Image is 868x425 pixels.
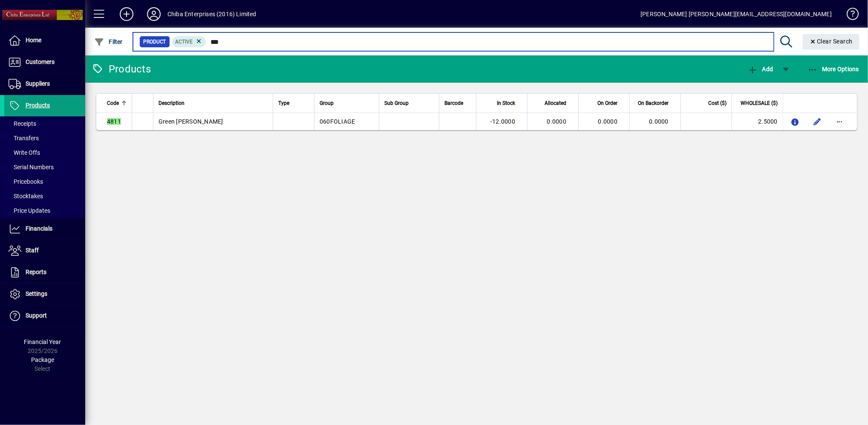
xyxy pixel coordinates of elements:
a: Stocktakes [4,189,85,203]
a: Knowledge Base [840,2,857,29]
a: Price Updates [4,203,85,218]
span: Active [176,39,193,45]
span: Description [159,98,185,108]
div: Products [92,62,151,76]
a: Home [4,30,85,51]
div: Allocated [533,98,574,108]
span: 060FOLIAGE [320,118,355,125]
span: 0.0000 [649,118,669,125]
span: Group [320,98,334,108]
span: Support [26,312,47,319]
a: Financials [4,218,85,240]
span: Home [26,37,41,43]
a: Write Offs [4,145,85,160]
button: Filter [92,34,125,49]
span: Serial Numbers [9,164,54,171]
span: Staff [26,247,39,254]
span: Products [26,102,50,109]
span: Product [143,38,166,46]
span: -12.0000 [490,118,515,125]
span: Financials [26,225,52,232]
span: Code [107,98,119,108]
mat-chip: Activation Status: Active [172,36,206,47]
div: Sub Group [384,98,434,108]
span: Reports [26,269,46,275]
button: Edit [810,115,824,128]
span: Write Offs [9,149,40,156]
a: Reports [4,262,85,283]
span: Filter [94,38,123,45]
em: 4811 [107,118,121,125]
span: On Order [597,98,617,108]
a: Suppliers [4,73,85,95]
a: Staff [4,240,85,261]
span: Type [278,98,289,108]
span: Price Updates [9,207,50,214]
div: Code [107,98,127,108]
div: Group [320,98,374,108]
span: WHOLESALE ($) [741,98,778,108]
a: Customers [4,52,85,73]
div: On Order [584,98,625,108]
span: Transfers [9,135,39,142]
span: On Backorder [638,98,669,108]
a: Receipts [4,116,85,131]
button: Clear [803,34,860,49]
span: Stocktakes [9,193,43,199]
span: Add [747,66,773,72]
button: Add [113,6,140,22]
span: Green [PERSON_NAME] [159,118,223,125]
button: More options [833,115,846,128]
span: Customers [26,58,55,65]
span: Settings [26,290,47,297]
button: Add [745,61,775,77]
td: 2.5000 [732,113,783,130]
span: Barcode [444,98,463,108]
span: In Stock [497,98,515,108]
span: Financial Year [24,338,61,345]
span: Allocated [545,98,566,108]
div: Type [278,98,309,108]
a: Pricebooks [4,174,85,189]
span: Pricebooks [9,178,43,185]
div: Barcode [444,98,471,108]
div: On Backorder [635,98,676,108]
span: Receipts [9,120,36,127]
a: Settings [4,283,85,305]
div: In Stock [482,98,523,108]
span: Sub Group [384,98,409,108]
span: 0.0000 [598,118,618,125]
span: Suppliers [26,80,50,87]
div: Description [159,98,268,108]
span: Clear Search [810,38,853,45]
span: Package [31,356,54,363]
span: More Options [807,66,859,72]
button: Profile [140,6,167,22]
span: 0.0000 [547,118,567,125]
a: Serial Numbers [4,160,85,174]
a: Support [4,305,85,327]
button: More Options [805,61,862,77]
div: Chiba Enterprises (2016) Limited [167,7,257,21]
div: [PERSON_NAME] [PERSON_NAME][EMAIL_ADDRESS][DOMAIN_NAME] [640,7,832,21]
span: Cost ($) [708,98,727,108]
a: Transfers [4,131,85,145]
